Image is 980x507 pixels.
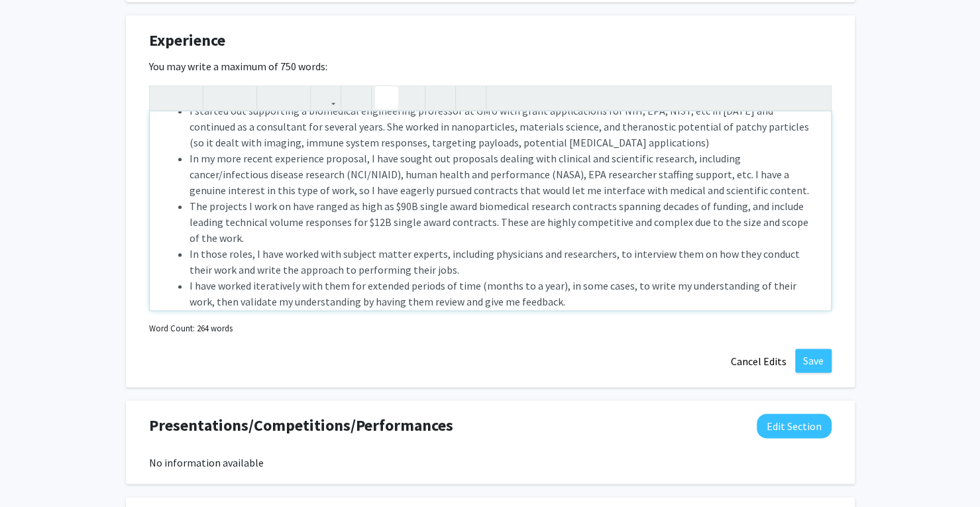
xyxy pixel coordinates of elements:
[150,111,831,310] div: Note to users with screen readers: Please deactivate our accessibility plugin for this page as it...
[149,455,832,471] div: No information available
[153,86,176,109] button: Undo (Ctrl + Z)
[459,86,482,109] button: Insert horizontal rule
[757,414,832,438] button: Edit Presentations/Competitions/Performances
[230,86,253,109] button: Emphasis (Ctrl + I)
[345,86,368,109] button: Insert Image
[207,86,230,109] button: Strong (Ctrl + B)
[722,349,795,374] button: Cancel Edits
[190,246,818,278] li: In those roles, I have worked with subject matter experts, including physicians and researchers, ...
[176,86,199,109] button: Redo (Ctrl + Y)
[398,86,421,109] button: Ordered list
[260,86,284,109] button: Superscript
[190,103,818,150] li: I started out supporting a biomedical engineering professor at GMU with grant applications for NI...
[314,86,337,109] button: Link
[190,198,818,246] li: The projects I work on have ranged as high as $90B single award biomedical research contracts spa...
[804,86,828,109] button: Fullscreen
[149,322,233,335] small: Word Count: 264 words
[375,86,398,109] button: Unordered list
[149,28,225,52] span: Experience
[284,86,307,109] button: Subscript
[190,150,818,198] li: In my more recent experience proposal, I have sought out proposals dealing with clinical and scie...
[149,414,453,437] span: Presentations/Competitions/Performances
[429,86,452,109] button: Remove format
[10,447,56,497] iframe: Chat
[795,349,832,372] button: Save
[190,278,818,310] li: I have worked iteratively with them for extended periods of time (months to a year), in some case...
[149,58,327,74] label: You may write a maximum of 750 words:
